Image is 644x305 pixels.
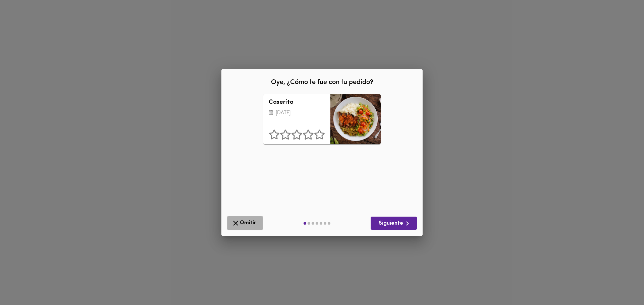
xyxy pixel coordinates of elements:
[269,99,325,106] h3: Caserito
[227,216,263,230] button: Omitir
[231,219,259,227] span: Omitir
[376,219,412,228] span: Siguiente
[371,217,417,230] button: Siguiente
[605,266,637,298] iframe: Messagebird Livechat Widget
[271,79,373,86] span: Oye, ¿Cómo te fue con tu pedido?
[330,94,381,144] div: Caserito
[269,109,325,117] p: [DATE]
